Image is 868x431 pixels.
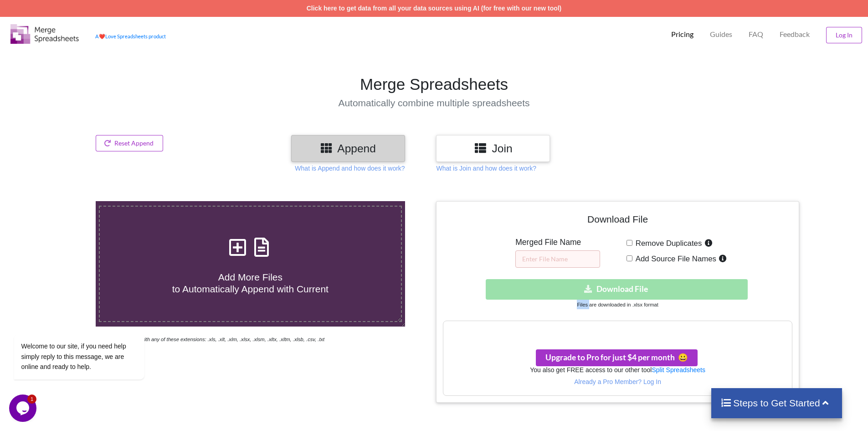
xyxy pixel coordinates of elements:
[95,33,166,39] a: AheartLove Spreadsheets product
[9,395,38,422] iframe: chat widget
[632,239,702,248] span: Remove Duplicates
[96,337,324,342] i: You can select files with any of these extensions: .xls, .xlt, .xlm, .xlsx, .xlsm, .xltx, .xltm, ...
[443,208,792,234] h4: Download File
[307,5,562,12] a: Click here to get data from all your data sources using AI (for free with our new tool)
[515,250,600,268] input: Enter File Name
[443,142,543,155] h3: Join
[295,164,405,173] p: What is Append and how does it work?
[172,272,329,294] span: Add More Files to Automatically Append with Current
[536,349,698,366] button: Upgrade to Pro for just $4 per monthsmile
[577,302,658,307] small: Files are downloaded in .xlsx format
[515,238,600,247] h5: Merged File Name
[632,254,716,263] span: Add Source File Names
[443,326,791,336] h3: Your files are more than 1 MB
[443,377,791,386] p: Already a Pro Member? Log In
[671,30,693,39] p: Pricing
[545,353,688,362] span: Upgrade to Pro for just $4 per month
[99,33,105,39] span: heart
[96,135,163,151] button: Reset Append
[443,366,791,374] h6: You also get FREE access to our other tool
[780,31,810,38] span: Feedback
[9,251,173,390] iframe: chat widget
[720,397,833,409] h4: Steps to Get Started
[826,27,862,43] button: Log In
[436,164,536,173] p: What is Join and how does it work?
[710,30,732,39] p: Guides
[652,366,705,374] a: Split Spreadsheets
[298,142,398,155] h3: Append
[675,353,688,362] span: smile
[10,24,79,44] img: Logo.png
[749,30,763,39] p: FAQ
